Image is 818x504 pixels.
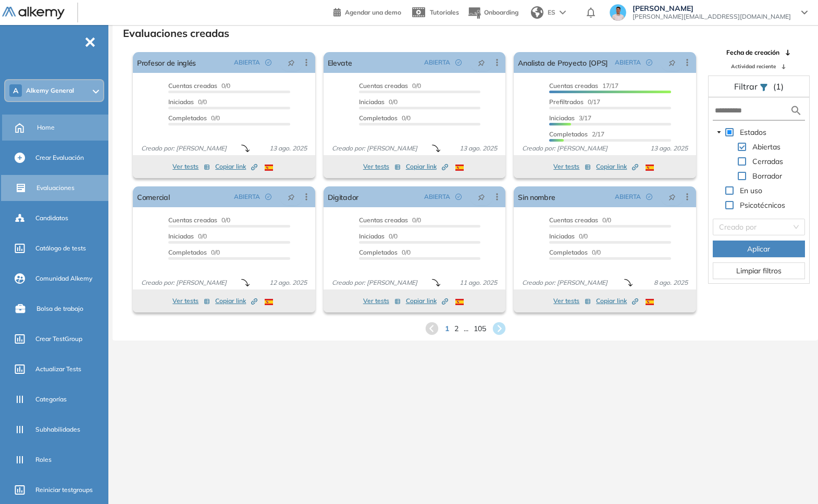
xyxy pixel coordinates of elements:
[731,62,776,70] span: Actividad reciente
[35,455,52,464] span: Roles
[168,232,207,240] span: 0/0
[478,193,485,201] span: pushpin
[215,296,257,306] span: Copiar link
[752,157,783,166] span: Cerradas
[736,265,782,276] span: Limpiar filtros
[549,216,611,224] span: 0/0
[738,199,787,211] span: Psicotécnicos
[35,364,81,374] span: Actualizar Tests
[548,8,555,17] span: ES
[359,232,398,240] span: 0/0
[615,58,641,67] span: ABIERTA
[549,82,618,90] span: 17/17
[168,248,220,256] span: 0/0
[549,248,601,256] span: 0/0
[359,248,398,256] span: Completados
[345,8,401,16] span: Agendar una demo
[549,248,588,256] span: Completados
[455,278,501,287] span: 11 ago. 2025
[549,82,598,90] span: Cuentas creadas
[215,162,257,171] span: Copiar link
[455,194,462,200] span: check-circle
[716,130,722,135] span: caret-down
[646,299,654,305] img: ESP
[445,323,449,334] span: 1
[734,81,760,92] span: Filtrar
[137,144,231,153] span: Creado por: [PERSON_NAME]
[137,186,170,207] a: Comercial
[646,194,652,200] span: check-circle
[13,86,18,95] span: A
[650,278,692,287] span: 8 ago. 2025
[265,278,311,287] span: 12 ago. 2025
[359,98,385,106] span: Iniciadas
[615,192,641,201] span: ABIERTA
[359,82,421,90] span: 0/0
[633,12,791,21] span: [PERSON_NAME][EMAIL_ADDRESS][DOMAIN_NAME]
[596,162,638,171] span: Copiar link
[168,232,194,240] span: Iniciadas
[359,216,421,224] span: 0/0
[646,144,692,153] span: 13 ago. 2025
[518,278,612,287] span: Creado por: [PERSON_NAME]
[234,192,260,201] span: ABIERTA
[726,48,779,57] span: Fecha de creación
[280,188,303,205] button: pushpin
[168,114,220,122] span: 0/0
[37,123,55,132] span: Home
[288,193,295,201] span: pushpin
[234,58,260,67] span: ABIERTA
[215,295,257,307] button: Copiar link
[790,104,802,117] img: search icon
[168,114,207,122] span: Completados
[168,98,194,106] span: Iniciadas
[288,58,295,67] span: pushpin
[455,299,464,305] img: ESP
[35,395,67,404] span: Categorías
[752,142,780,152] span: Abiertas
[773,80,784,93] span: (1)
[123,27,229,40] h3: Evaluaciones creadas
[454,323,458,334] span: 2
[359,114,398,122] span: Completados
[740,128,766,137] span: Estados
[168,216,230,224] span: 0/0
[265,144,311,153] span: 13 ago. 2025
[137,278,231,287] span: Creado por: [PERSON_NAME]
[484,8,518,16] span: Onboarding
[35,153,84,162] span: Crear Evaluación
[549,232,575,240] span: Iniciadas
[265,165,273,171] img: ESP
[35,274,92,283] span: Comunidad Alkemy
[646,59,652,66] span: check-circle
[430,8,459,16] span: Tutoriales
[549,114,575,122] span: Iniciadas
[168,82,217,90] span: Cuentas creadas
[713,262,805,279] button: Limpiar filtros
[359,82,408,90] span: Cuentas creadas
[406,160,448,173] button: Copiar link
[26,86,74,95] span: Alkemy General
[467,2,518,24] button: Onboarding
[470,54,493,71] button: pushpin
[474,323,486,334] span: 105
[35,213,68,223] span: Candidatos
[661,188,684,205] button: pushpin
[265,194,271,200] span: check-circle
[596,295,638,307] button: Copiar link
[549,114,591,122] span: 3/17
[424,58,450,67] span: ABIERTA
[265,299,273,305] img: ESP
[518,144,612,153] span: Creado por: [PERSON_NAME]
[596,160,638,173] button: Copiar link
[424,192,450,201] span: ABIERTA
[750,155,785,168] span: Cerradas
[549,216,598,224] span: Cuentas creadas
[738,126,769,138] span: Estados
[359,216,408,224] span: Cuentas creadas
[738,184,764,197] span: En uso
[750,170,784,182] span: Borrador
[328,186,359,207] a: Digitador
[740,200,785,210] span: Psicotécnicos
[36,304,83,313] span: Bolsa de trabajo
